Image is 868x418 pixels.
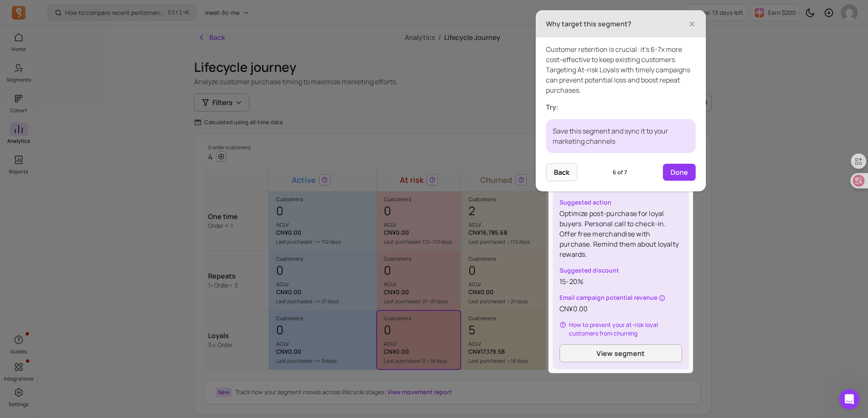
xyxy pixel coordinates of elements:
button: How to prevent your at-risk loyal customers from churning [560,321,682,338]
h3: Why target this segment? [546,19,631,29]
p: Email campaign potential revenue [560,293,682,302]
p: Suggested action [560,198,682,207]
p: Customer retention is crucial: it's 6-7x more cost-effective to keep existing customers. Targetin... [546,44,696,95]
p: Optimize post-purchase for loyal buyers. Personal call to check-in. Offer free merchandise with p... [560,208,682,259]
iframe: Intercom live chat [839,389,859,409]
span: How to prevent your at-risk loyal customers from churning [569,321,682,338]
span: 6 of 7 [613,168,627,176]
button: Back [546,163,577,181]
button: Done [663,164,696,181]
span: × [689,14,696,33]
p: Suggested discount [560,266,682,275]
p: Try: [546,102,696,112]
button: View segment [560,344,682,362]
p: CN¥0.00 [560,304,682,314]
p: 15-20% [560,276,682,287]
button: Close Tour [689,17,696,31]
p: Save this segment and sync it to your marketing channels [553,126,689,146]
